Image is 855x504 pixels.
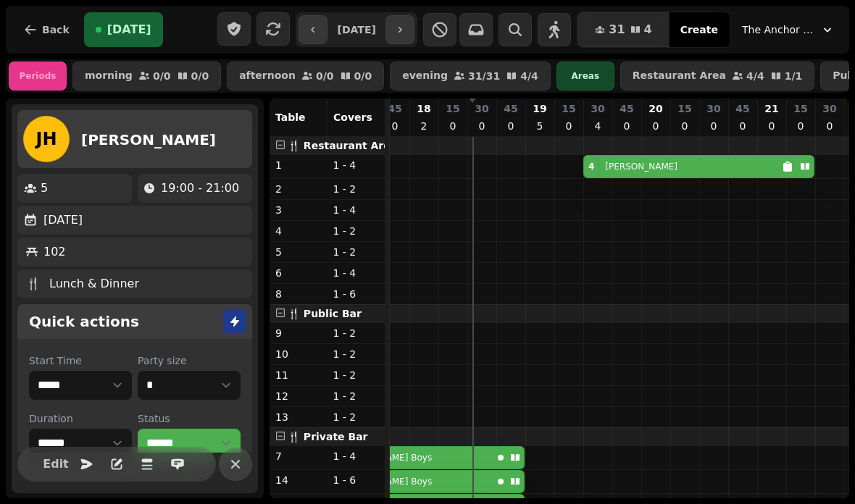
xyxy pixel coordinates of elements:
p: 1 - 4 [333,266,380,280]
p: 18 [417,101,430,116]
p: 1 - 4 [333,449,380,463]
p: 0 [621,119,633,133]
p: 21 [764,101,778,116]
span: Covers [333,112,372,123]
p: 10 [275,347,322,361]
p: 0 / 0 [354,71,372,81]
p: 4 / 4 [746,71,764,81]
p: 0 [563,119,575,133]
p: 1 - 2 [333,368,380,382]
p: 1 - 6 [333,473,380,487]
p: 45 [620,101,633,116]
p: 19 [533,101,546,116]
label: Duration [29,411,132,426]
p: 13 [275,410,322,424]
p: 30 [475,101,488,116]
div: 4 [588,161,594,172]
p: Lunch & Dinner [49,275,139,293]
p: [DATE] [43,211,83,229]
button: Edit [41,449,70,478]
p: 12 [275,389,322,403]
p: 0 [447,119,459,133]
span: The Anchor Inn [742,22,814,37]
div: Areas [556,62,614,91]
p: 11 [275,368,322,382]
p: 1 - 2 [333,182,380,196]
p: 1 - 2 [333,224,380,238]
button: evening31/314/4 [390,62,551,91]
p: 0 / 0 [191,71,209,81]
p: 0 [795,119,806,133]
p: afternoon [239,70,296,82]
button: afternoon0/00/0 [227,62,384,91]
p: 31 / 31 [468,71,500,81]
p: 30 [706,101,720,116]
p: 3 [275,203,322,217]
span: 4 [644,24,652,35]
button: Back [12,12,81,47]
p: 19:00 - 21:00 [161,180,239,197]
p: 5 [41,180,48,197]
p: 0 [476,119,488,133]
p: 20 [648,101,662,116]
p: 7 [275,449,322,463]
p: 0 [737,119,748,133]
p: 1 - 4 [333,158,380,172]
p: 2 [275,182,322,196]
p: Restaurant Area [633,70,726,82]
label: Status [138,411,241,426]
p: 🍴 [26,275,41,293]
p: 45 [388,101,401,116]
p: 1 - 2 [333,245,380,259]
p: 0 [389,119,401,133]
p: 0 [679,119,691,133]
p: 1 - 2 [333,326,380,340]
span: Edit [47,458,64,469]
p: 0 [766,119,777,133]
span: Create [680,25,718,35]
p: 0 [708,119,720,133]
p: 30 [822,101,836,116]
span: [DATE] [107,24,151,35]
p: 15 [793,101,807,116]
span: Back [42,25,70,35]
button: morning0/00/0 [72,62,221,91]
p: 45 [504,101,517,116]
p: 1 - 2 [333,410,380,424]
p: 4 / 4 [520,71,538,81]
p: 14 [275,473,322,487]
span: 🍴 Restaurant Area [288,140,397,151]
span: JH [36,130,57,148]
label: Party size [138,353,241,368]
p: 5 [275,245,322,259]
p: 0 [505,119,517,133]
p: 2 [418,119,430,133]
button: 314 [577,12,669,47]
button: Create [669,12,730,47]
h2: [PERSON_NAME] [81,130,216,150]
p: 102 [43,243,66,261]
span: 31 [609,24,625,35]
h2: Quick actions [29,311,139,332]
p: 15 [446,101,459,116]
p: 9 [275,326,322,340]
p: 0 [650,119,662,133]
p: 30 [591,101,604,116]
p: [PERSON_NAME] [605,161,677,172]
p: 1 [275,158,322,172]
p: 1 / 1 [785,71,803,81]
p: 4 [275,224,322,238]
p: evening [402,70,448,82]
div: Periods [9,62,67,91]
p: 0 / 0 [153,71,171,81]
p: 1 - 2 [333,389,380,403]
button: [DATE] [84,12,163,47]
p: 1 - 2 [333,347,380,361]
span: 🍴 Private Bar [288,431,368,442]
p: 5 [534,119,546,133]
p: 45 [735,101,749,116]
p: 4 [592,119,604,133]
label: Start Time [29,353,132,368]
p: 15 [562,101,575,116]
p: 1 - 4 [333,203,380,217]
